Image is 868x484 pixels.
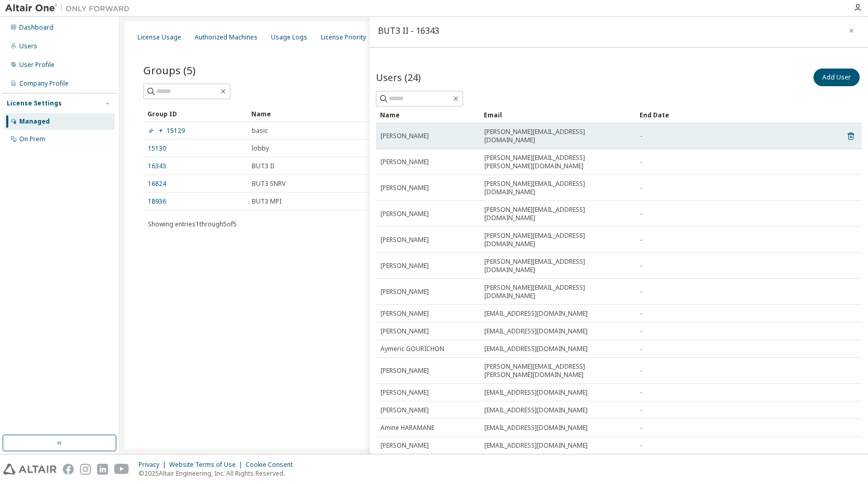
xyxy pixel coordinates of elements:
[484,310,588,318] span: [EMAIL_ADDRESS][DOMAIN_NAME]
[640,406,642,414] span: -
[484,232,631,248] span: [PERSON_NAME][EMAIL_ADDRESS][DOMAIN_NAME]
[381,236,429,244] span: [PERSON_NAME]
[640,132,642,140] span: -
[252,127,268,135] span: basic
[381,406,429,414] span: [PERSON_NAME]
[19,117,50,126] div: Managed
[80,464,91,475] img: instagram.svg
[19,61,55,69] div: User Profile
[321,33,366,42] div: License Priority
[5,3,135,14] img: Altair One
[252,180,286,188] span: BUT3 SNRV
[148,127,185,135] a: 15129
[381,262,429,270] span: [PERSON_NAME]
[252,162,274,170] span: BUT3 II
[251,105,373,122] div: Name
[195,33,257,42] div: Authorized Machines
[381,327,429,335] span: [PERSON_NAME]
[381,310,429,318] span: [PERSON_NAME]
[484,327,588,335] span: [EMAIL_ADDRESS][DOMAIN_NAME]
[640,158,642,166] span: -
[484,362,631,379] span: [PERSON_NAME][EMAIL_ADDRESS][PERSON_NAME][DOMAIN_NAME]
[381,345,444,353] span: Aymeric GOURICHON
[380,106,476,123] div: Name
[19,135,45,143] div: On Prem
[252,197,281,206] span: BUT3 MPI
[640,345,642,353] span: -
[148,144,166,153] a: 15130
[484,388,588,397] span: [EMAIL_ADDRESS][DOMAIN_NAME]
[484,345,588,353] span: [EMAIL_ADDRESS][DOMAIN_NAME]
[381,184,429,192] span: [PERSON_NAME]
[148,197,166,206] a: 18936
[139,469,299,478] p: © 2025 Altair Engineering, Inc. All Rights Reserved.
[640,184,642,192] span: -
[640,367,642,375] span: -
[381,158,429,166] span: [PERSON_NAME]
[19,79,69,88] div: Company Profile
[640,327,642,335] span: -
[138,33,181,42] div: License Usage
[246,461,299,469] div: Cookie Consent
[484,284,631,300] span: [PERSON_NAME][EMAIL_ADDRESS][DOMAIN_NAME]
[640,106,822,123] div: End Date
[143,63,196,77] span: Groups (5)
[169,461,246,469] div: Website Terms of Use
[381,132,429,140] span: [PERSON_NAME]
[252,144,269,153] span: lobby
[640,310,642,318] span: -
[381,388,429,397] span: [PERSON_NAME]
[381,441,429,450] span: [PERSON_NAME]
[381,210,429,218] span: [PERSON_NAME]
[148,220,237,228] span: Showing entries 1 through 5 of 5
[97,464,108,475] img: linkedin.svg
[640,262,642,270] span: -
[484,128,631,144] span: [PERSON_NAME][EMAIL_ADDRESS][DOMAIN_NAME]
[484,406,588,414] span: [EMAIL_ADDRESS][DOMAIN_NAME]
[640,210,642,218] span: -
[484,206,631,222] span: [PERSON_NAME][EMAIL_ADDRESS][DOMAIN_NAME]
[381,288,429,296] span: [PERSON_NAME]
[139,461,169,469] div: Privacy
[640,388,642,397] span: -
[484,258,631,274] span: [PERSON_NAME][EMAIL_ADDRESS][DOMAIN_NAME]
[63,464,74,475] img: facebook.svg
[381,367,429,375] span: [PERSON_NAME]
[148,162,166,170] a: 16343
[378,26,439,35] div: BUT3 II - 16343
[19,23,53,32] div: Dashboard
[484,424,588,432] span: [EMAIL_ADDRESS][DOMAIN_NAME]
[484,180,631,196] span: [PERSON_NAME][EMAIL_ADDRESS][DOMAIN_NAME]
[484,441,588,450] span: [EMAIL_ADDRESS][DOMAIN_NAME]
[7,99,62,107] div: License Settings
[381,424,435,432] span: Amine HARAMANE
[148,180,166,188] a: 16824
[640,236,642,244] span: -
[813,69,860,86] button: Add User
[640,288,642,296] span: -
[640,424,642,432] span: -
[271,33,307,42] div: Usage Logs
[3,464,57,475] img: altair_logo.svg
[484,106,631,123] div: Email
[640,441,642,450] span: -
[484,154,631,170] span: [PERSON_NAME][EMAIL_ADDRESS][PERSON_NAME][DOMAIN_NAME]
[147,105,243,122] div: Group ID
[114,464,129,475] img: youtube.svg
[19,42,37,50] div: Users
[376,71,421,84] span: Users (24)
